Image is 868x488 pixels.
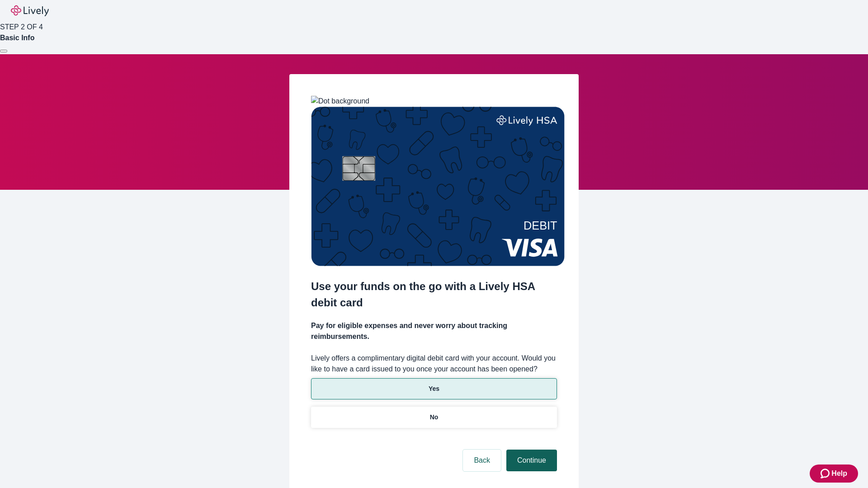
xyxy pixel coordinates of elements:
[463,450,501,471] button: Back
[11,5,49,16] img: Lively
[810,465,858,483] button: Zendesk support iconHelp
[311,378,557,399] button: Yes
[506,450,557,471] button: Continue
[311,96,369,107] img: Dot background
[311,353,557,375] label: Lively offers a complimentary digital debit card with your account. Would you like to have a card...
[311,278,557,311] h2: Use your funds on the go with a Lively HSA debit card
[430,413,439,422] p: No
[311,407,557,428] button: No
[821,468,831,479] svg: Zendesk support icon
[831,468,847,479] span: Help
[429,384,439,394] p: Yes
[311,320,557,342] h4: Pay for eligible expenses and never worry about tracking reimbursements.
[311,107,565,266] img: Debit card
